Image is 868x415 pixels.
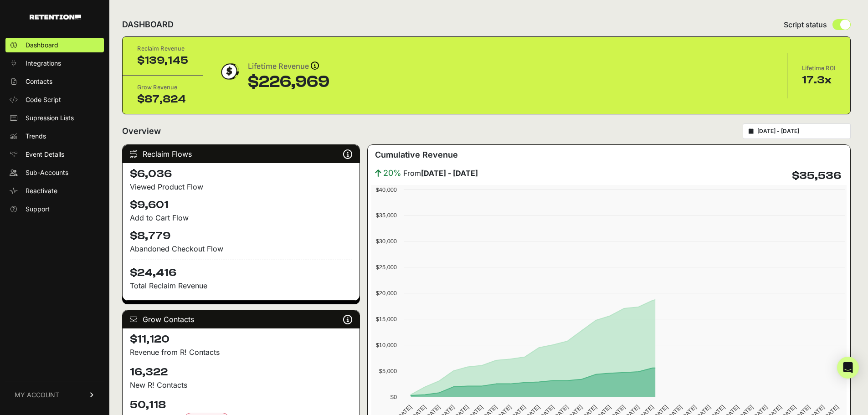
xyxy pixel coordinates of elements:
[130,167,352,181] h4: $6,036
[26,41,58,50] span: Dashboard
[421,169,478,178] strong: [DATE] - [DATE]
[130,198,352,212] h4: $9,601
[130,260,352,280] h4: $24,416
[26,132,46,141] span: Trends
[122,18,174,31] h2: DASHBOARD
[5,202,104,216] a: Support
[130,347,352,358] p: Revenue from R! Contacts
[837,357,859,379] div: Open Intercom Messenger
[30,15,81,20] img: Retention.com
[376,212,397,219] text: $35,000
[130,212,352,223] div: Add to Cart Flow
[802,64,836,73] div: Lifetime ROI
[26,150,64,159] span: Event Details
[376,186,397,193] text: $40,000
[130,379,352,390] p: New R! Contacts
[26,186,57,195] span: Reactivate
[248,73,329,91] div: $226,969
[376,238,397,245] text: $30,000
[130,398,352,412] h4: 50,118
[137,92,188,107] div: $87,824
[376,290,397,297] text: $20,000
[130,332,352,347] h4: $11,120
[802,73,836,87] div: 17.3x
[123,145,360,163] div: Reclaim Flows
[5,129,104,143] a: Trends
[792,169,841,183] h4: $35,536
[137,83,188,92] div: Grow Revenue
[26,205,50,214] span: Support
[26,95,61,104] span: Code Script
[5,56,104,71] a: Integrations
[5,147,104,162] a: Event Details
[122,125,161,138] h2: Overview
[376,316,397,323] text: $15,000
[376,342,397,348] text: $10,000
[26,113,74,123] span: Supression Lists
[5,184,104,198] a: Reactivate
[403,168,478,179] span: From
[5,165,104,180] a: Sub-Accounts
[5,92,104,107] a: Code Script
[130,229,352,243] h4: $8,779
[137,53,188,68] div: $139,145
[390,394,397,400] text: $0
[784,19,827,30] span: Script status
[375,149,458,161] h3: Cumulative Revenue
[5,38,104,52] a: Dashboard
[130,181,352,192] div: Viewed Product Flow
[383,167,401,179] span: 20%
[248,60,329,73] div: Lifetime Revenue
[5,111,104,125] a: Supression Lists
[379,368,397,374] text: $5,000
[5,74,104,89] a: Contacts
[130,243,352,254] div: Abandoned Checkout Flow
[218,60,241,83] img: dollar-coin-05c43ed7efb7bc0c12610022525b4bbbb207c7efeef5aecc26f025e68dcafac9.png
[130,365,352,379] h4: 16,322
[15,390,59,400] span: MY ACCOUNT
[123,310,360,328] div: Grow Contacts
[26,59,61,68] span: Integrations
[376,264,397,271] text: $25,000
[26,77,52,86] span: Contacts
[137,44,188,53] div: Reclaim Revenue
[130,280,352,291] p: Total Reclaim Revenue
[5,381,104,409] a: MY ACCOUNT
[26,168,68,177] span: Sub-Accounts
